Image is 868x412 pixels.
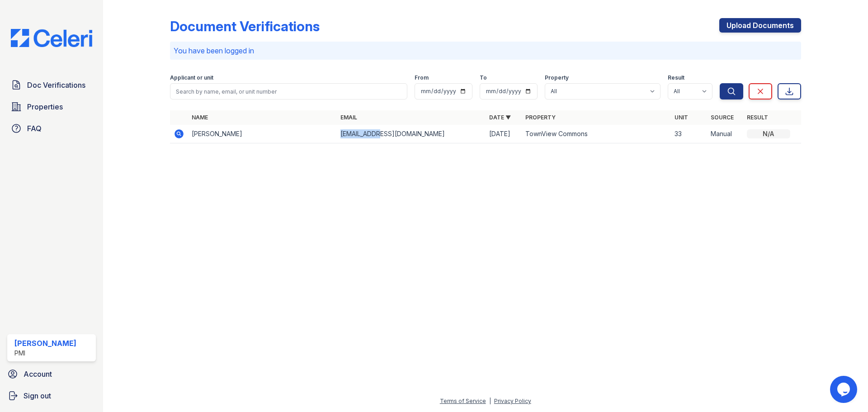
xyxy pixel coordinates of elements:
[170,74,213,81] label: Applicant or unit
[440,398,486,404] a: Terms of Service
[711,114,734,121] a: Source
[7,119,96,137] a: FAQ
[24,369,52,379] span: Account
[747,129,790,138] div: N/A
[719,18,801,33] a: Upload Documents
[707,125,743,143] td: Manual
[525,114,556,121] a: Property
[671,125,707,143] td: 33
[27,123,42,134] span: FAQ
[494,398,531,404] a: Privacy Policy
[675,114,688,121] a: Unit
[7,98,96,116] a: Properties
[522,125,670,143] td: TownView Commons
[480,74,487,81] label: To
[27,80,85,90] span: Doc Verifications
[545,74,569,81] label: Property
[14,338,76,349] div: [PERSON_NAME]
[337,125,486,143] td: [EMAIL_ADDRESS][DOMAIN_NAME]
[489,114,511,121] a: Date ▼
[830,376,859,403] iframe: chat widget
[489,398,491,404] div: |
[668,74,684,81] label: Result
[27,101,63,112] span: Properties
[14,349,76,358] div: PMI
[170,83,407,99] input: Search by name, email, or unit number
[4,387,99,405] a: Sign out
[24,390,51,401] span: Sign out
[486,125,522,143] td: [DATE]
[4,29,99,47] img: CE_Logo_Blue-a8612792a0a2168367f1c8372b55b34899dd931a85d93a1a3d3e32e68fde9ad4.png
[4,365,99,383] a: Account
[415,74,429,81] label: From
[340,114,357,121] a: Email
[7,76,96,94] a: Doc Verifications
[188,125,337,143] td: [PERSON_NAME]
[192,114,208,121] a: Name
[747,114,768,121] a: Result
[170,18,320,34] div: Document Verifications
[174,45,797,56] p: You have been logged in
